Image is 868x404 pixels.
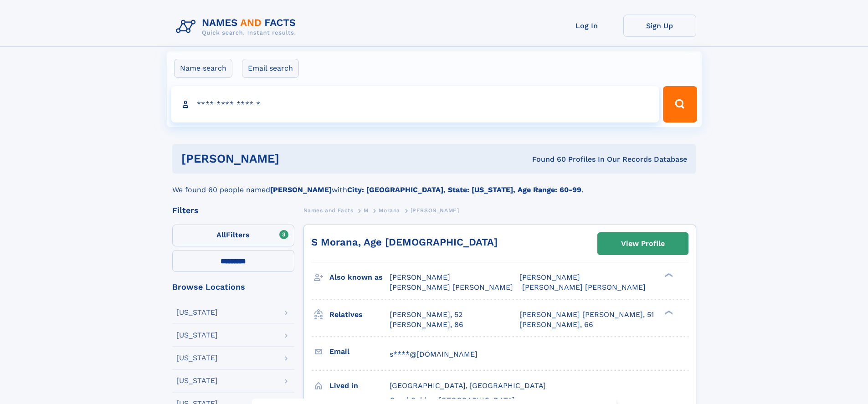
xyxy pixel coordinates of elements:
label: Filters [172,225,294,246]
img: Logo Names and Facts [172,15,303,39]
div: View Profile [621,233,665,254]
a: Sign Up [623,15,696,37]
span: Morana [379,207,400,214]
a: Log In [550,15,623,37]
span: [GEOGRAPHIC_DATA], [GEOGRAPHIC_DATA] [390,381,546,390]
label: Email search [242,59,299,78]
div: Browse Locations [172,283,294,291]
div: [US_STATE] [176,354,218,362]
span: M [364,207,369,214]
input: search input [171,86,659,123]
h3: Relatives [329,307,390,322]
div: Found 60 Profiles In Our Records Database [406,154,687,164]
button: Search Button [663,86,697,123]
div: Filters [172,206,294,215]
div: ❯ [663,309,673,315]
span: [PERSON_NAME] [390,273,450,281]
a: [PERSON_NAME], 66 [519,320,593,330]
div: We found 60 people named with . [172,174,696,195]
a: Morana [379,205,400,216]
span: [PERSON_NAME] [519,273,580,281]
div: [US_STATE] [176,332,218,339]
b: City: [GEOGRAPHIC_DATA], State: [US_STATE], Age Range: 60-99 [347,185,581,194]
a: [PERSON_NAME] [PERSON_NAME], 51 [519,310,654,320]
h3: Also known as [329,270,390,285]
span: [PERSON_NAME] [PERSON_NAME] [522,283,646,291]
span: [PERSON_NAME] [PERSON_NAME] [390,283,513,291]
h3: Lived in [329,378,390,394]
a: Names and Facts [303,205,354,216]
h1: [PERSON_NAME] [181,153,406,164]
div: [US_STATE] [176,377,218,384]
b: [PERSON_NAME] [270,185,332,194]
span: [PERSON_NAME] [411,207,459,214]
a: View Profile [598,233,688,255]
label: Name search [174,59,232,78]
h3: Email [329,344,390,359]
a: [PERSON_NAME], 86 [390,320,463,330]
div: ❯ [663,272,673,278]
span: All [216,230,226,239]
a: S Morana, Age [DEMOGRAPHIC_DATA] [311,236,498,248]
div: [US_STATE] [176,309,218,316]
a: M [364,205,369,216]
a: [PERSON_NAME], 52 [390,310,462,320]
